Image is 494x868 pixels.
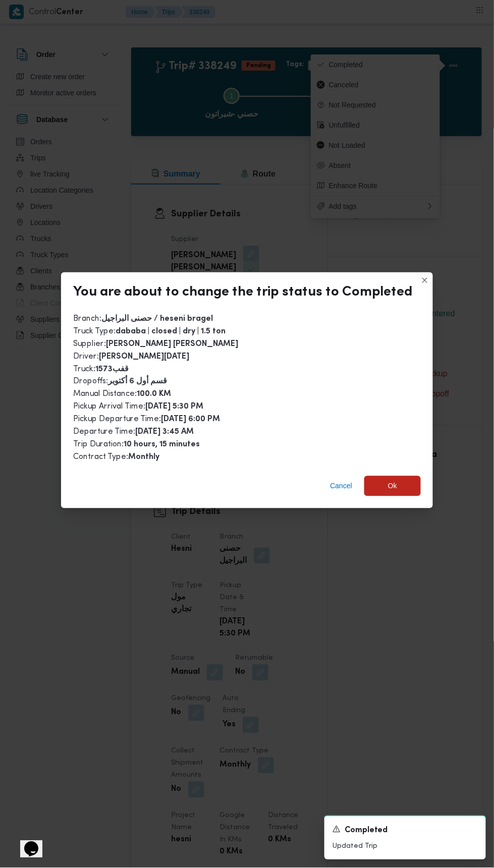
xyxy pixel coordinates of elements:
[124,441,200,449] b: 10 hours, 15 minutes
[73,284,413,301] div: You are about to change the trip status to Completed
[137,391,171,398] b: 100.0 KM
[73,315,213,323] span: Branch :
[364,476,421,496] button: Ok
[108,378,167,386] b: قسم أول 6 أكتوبر
[73,340,238,348] span: Supplier :
[73,403,203,411] span: Pickup Arrival Time :
[116,328,226,335] b: dababa | closed | dry | 1.5 ton
[10,828,42,858] iframe: chat widget
[419,274,431,286] button: Closes this modal window
[161,416,220,424] b: [DATE] 6:00 PM
[101,315,213,323] b: حصنى البراجيل / heseni bragel
[99,353,189,361] b: [PERSON_NAME][DATE]
[73,378,167,386] span: Dropoffs :
[330,480,352,492] span: Cancel
[73,441,200,449] span: Trip Duration :
[95,366,129,373] b: 1573قفب
[326,476,356,496] button: Cancel
[73,365,129,373] span: Truck :
[345,825,388,837] span: Completed
[106,340,238,348] b: [PERSON_NAME] [PERSON_NAME]
[73,428,194,436] span: Departure Time :
[128,454,159,461] b: Monthly
[73,453,159,461] span: Contract Type :
[135,429,194,436] b: [DATE] 3:45 AM
[73,390,171,398] span: Manual Distance :
[388,480,397,492] span: Ok
[73,353,189,361] span: Driver :
[145,403,203,411] b: [DATE] 5:30 PM
[73,416,220,424] span: Pickup Departure Time :
[333,841,478,852] p: Updated Trip
[333,825,478,837] div: Notification
[73,327,226,335] span: Truck Type :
